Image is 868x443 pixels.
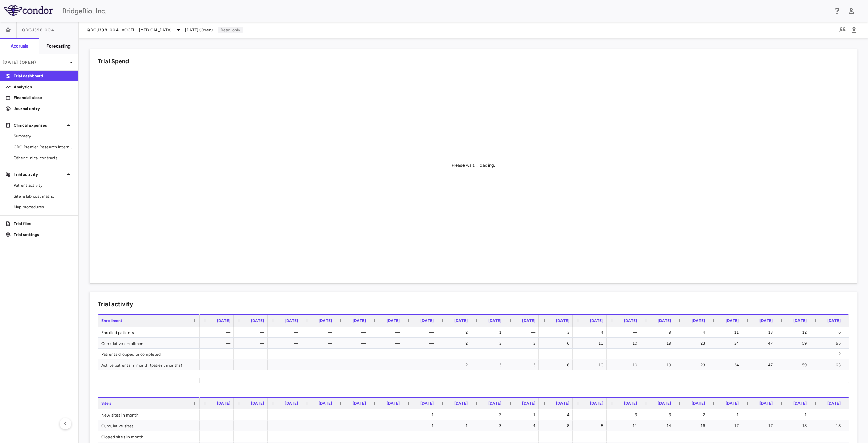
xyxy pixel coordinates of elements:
[353,401,366,406] span: [DATE]
[240,359,264,370] div: —
[375,349,400,359] div: —
[308,409,332,420] div: —
[251,401,264,406] span: [DATE]
[680,359,705,370] div: 23
[98,349,200,359] div: Patients dropped or completed
[443,409,468,420] div: —
[420,401,434,406] span: [DATE]
[285,401,298,406] span: [DATE]
[308,327,332,338] div: —
[579,409,603,420] div: —
[240,349,264,359] div: —
[409,359,434,370] div: —
[87,27,119,33] span: QBGJ398-004
[341,338,366,349] div: —
[579,327,603,338] div: 4
[511,420,535,431] div: 4
[420,318,434,323] span: [DATE]
[274,420,298,431] div: —
[240,431,264,442] div: —
[647,409,671,420] div: 3
[714,327,739,338] div: 11
[98,57,129,66] h6: Trial Spend
[14,232,73,238] p: Trial settings
[375,359,400,370] div: —
[22,27,54,33] span: QBGJ398-004
[98,409,200,420] div: New sites in month
[387,318,400,323] span: [DATE]
[522,401,535,406] span: [DATE]
[714,349,739,359] div: —
[680,338,705,349] div: 23
[98,300,133,309] h6: Trial activity
[579,420,603,431] div: 8
[511,359,535,370] div: 3
[409,349,434,359] div: —
[748,359,773,370] div: 47
[793,401,807,406] span: [DATE]
[759,318,773,323] span: [DATE]
[341,420,366,431] div: —
[522,318,535,323] span: [DATE]
[545,431,569,442] div: —
[185,27,213,33] span: [DATE] (Open)
[206,338,230,349] div: —
[14,95,73,101] p: Financial close
[251,318,264,323] span: [DATE]
[409,409,434,420] div: 1
[206,359,230,370] div: —
[488,318,501,323] span: [DATE]
[647,420,671,431] div: 14
[590,401,603,406] span: [DATE]
[98,327,200,337] div: Enrolled patients
[579,431,603,442] div: —
[98,420,200,431] div: Cumulative sites
[613,359,637,370] div: 10
[62,6,829,16] div: BridgeBio, Inc.
[101,318,123,323] span: Enrollment
[387,401,400,406] span: [DATE]
[308,349,332,359] div: —
[714,338,739,349] div: 34
[274,359,298,370] div: —
[613,327,637,338] div: —
[545,409,569,420] div: 4
[782,431,807,442] div: —
[613,409,637,420] div: 3
[274,431,298,442] div: —
[816,349,841,359] div: 2
[101,401,111,406] span: Sites
[613,431,637,442] div: —
[827,401,841,406] span: [DATE]
[613,338,637,349] div: 10
[726,401,739,406] span: [DATE]
[206,349,230,359] div: —
[545,420,569,431] div: 8
[454,318,468,323] span: [DATE]
[680,349,705,359] div: —
[206,327,230,338] div: —
[748,349,773,359] div: —
[308,431,332,442] div: —
[816,409,841,420] div: —
[624,318,637,323] span: [DATE]
[443,338,468,349] div: 2
[613,349,637,359] div: —
[409,420,434,431] div: 1
[782,420,807,431] div: 18
[409,327,434,338] div: —
[658,318,671,323] span: [DATE]
[14,171,64,178] p: Trial activity
[511,338,535,349] div: 3
[816,327,841,338] div: 6
[341,431,366,442] div: —
[375,327,400,338] div: —
[511,409,535,420] div: 1
[375,338,400,349] div: —
[240,409,264,420] div: —
[240,420,264,431] div: —
[714,359,739,370] div: 34
[11,43,28,49] h6: Accruals
[613,420,637,431] div: 11
[545,359,569,370] div: 6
